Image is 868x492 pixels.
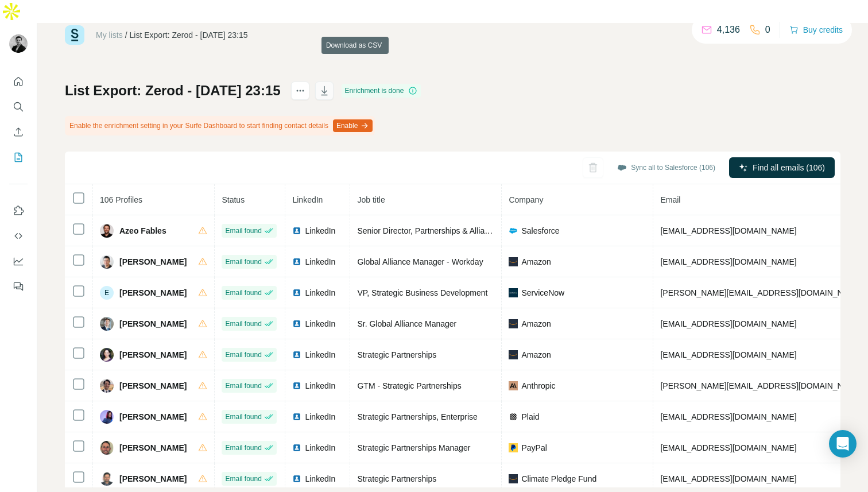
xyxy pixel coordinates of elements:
span: [PERSON_NAME] [119,256,187,268]
img: company-logo [509,319,518,328]
span: Sr. Global Alliance Manager [357,319,456,328]
span: Find all emails (106) [753,162,825,173]
span: Strategic Partnerships Manager [357,443,470,452]
div: Enable the enrichment setting in your Surfe Dashboard to start finding contact details [65,116,375,135]
div: E [100,286,114,300]
span: Strategic Partnerships [357,350,436,359]
img: Surfe Logo [65,25,84,45]
span: 106 Profiles [100,195,142,204]
img: company-logo [509,381,518,390]
span: Job title [357,195,385,204]
span: LinkedIn [305,287,335,299]
span: LinkedIn [305,318,335,330]
span: [PERSON_NAME] [119,473,187,485]
img: company-logo [509,288,518,297]
button: Feedback [9,276,28,297]
img: Avatar [100,472,114,486]
span: Azeo Fables [119,225,166,237]
img: company-logo [509,412,518,421]
img: Avatar [100,317,114,331]
button: Enrich CSV [9,122,28,142]
span: Amazon [521,318,551,330]
img: Avatar [100,348,114,362]
span: Email found [225,257,261,267]
button: Sync all to Salesforce (106) [609,159,723,176]
span: LinkedIn [305,380,335,392]
p: 0 [765,23,770,37]
span: [EMAIL_ADDRESS][DOMAIN_NAME] [660,257,796,266]
span: [PERSON_NAME] [119,318,187,330]
span: Email found [225,350,261,360]
div: List Export: Zerod - [DATE] 23:15 [130,29,248,41]
li: / [125,29,127,41]
button: Dashboard [9,251,28,272]
img: LinkedIn logo [292,226,301,235]
p: 4,136 [717,23,740,37]
button: My lists [9,147,28,168]
span: LinkedIn [305,473,335,485]
div: Open Intercom Messenger [829,430,857,458]
img: company-logo [509,474,518,483]
button: Search [9,96,28,117]
span: [EMAIL_ADDRESS][DOMAIN_NAME] [660,443,796,452]
img: LinkedIn logo [292,412,301,421]
span: LinkedIn [305,411,335,423]
a: My lists [96,30,123,40]
span: Salesforce [521,225,559,237]
img: Avatar [100,255,114,269]
span: Email found [225,288,261,298]
img: LinkedIn logo [292,288,301,297]
img: LinkedIn logo [292,474,301,483]
span: [PERSON_NAME] [119,349,187,361]
span: Email found [225,412,261,422]
img: Avatar [9,34,28,53]
span: Global Alliance Manager - Workday [357,257,483,266]
span: [PERSON_NAME] [119,287,187,299]
button: Enable [333,119,373,132]
img: LinkedIn logo [292,257,301,266]
div: Enrichment is done [342,84,421,98]
span: LinkedIn [292,195,323,204]
span: Amazon [521,256,551,268]
img: company-logo [509,226,518,235]
span: Senior Director, Partnerships & Alliances - Accenture AMER Lead [357,226,590,235]
span: [EMAIL_ADDRESS][DOMAIN_NAME] [660,350,796,359]
img: LinkedIn logo [292,381,301,390]
button: actions [291,82,309,100]
span: Email [660,195,680,204]
span: [PERSON_NAME] [119,442,187,454]
span: [EMAIL_ADDRESS][DOMAIN_NAME] [660,226,796,235]
span: LinkedIn [305,349,335,361]
span: Strategic Partnerships, Enterprise [357,412,477,421]
span: Company [509,195,543,204]
span: LinkedIn [305,442,335,454]
button: Quick start [9,71,28,92]
h1: List Export: Zerod - [DATE] 23:15 [65,82,281,100]
img: LinkedIn logo [292,443,301,452]
span: LinkedIn [305,256,335,268]
span: GTM - Strategic Partnerships [357,381,461,390]
span: Email found [225,474,261,484]
img: Avatar [100,224,114,238]
button: Use Surfe on LinkedIn [9,200,28,221]
span: Email found [225,319,261,329]
button: Use Surfe API [9,226,28,246]
img: company-logo [509,257,518,266]
span: [PERSON_NAME][EMAIL_ADDRESS][DOMAIN_NAME] [660,288,862,297]
span: Climate Pledge Fund [521,473,596,485]
span: [PERSON_NAME] [119,380,187,392]
span: Plaid [521,411,539,423]
span: [EMAIL_ADDRESS][DOMAIN_NAME] [660,412,796,421]
span: Email found [225,226,261,236]
span: Email found [225,443,261,453]
span: ServiceNow [521,287,564,299]
span: PayPal [521,442,547,454]
span: Status [222,195,245,204]
span: [PERSON_NAME][EMAIL_ADDRESS][DOMAIN_NAME] [660,381,862,390]
button: Find all emails (106) [729,157,835,178]
img: LinkedIn logo [292,350,301,359]
span: Strategic Partnerships [357,474,436,483]
span: [EMAIL_ADDRESS][DOMAIN_NAME] [660,319,796,328]
span: VP, Strategic Business Development [357,288,487,297]
img: Avatar [100,441,114,455]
